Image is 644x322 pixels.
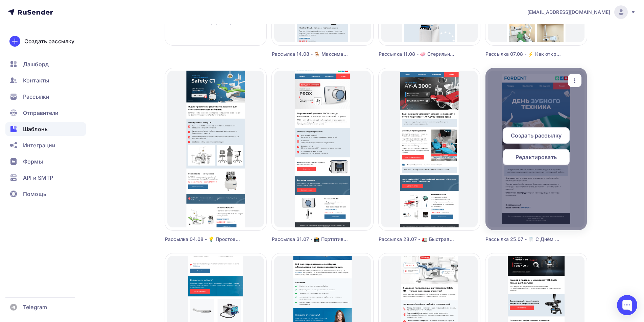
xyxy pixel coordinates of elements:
span: API и SMTP [23,174,53,182]
span: [EMAIL_ADDRESS][DOMAIN_NAME] [527,9,610,16]
span: Шаблоны [23,125,49,133]
span: Редактировать [516,153,557,161]
a: Рассылки [5,90,86,103]
span: Отправители [23,109,59,117]
span: Интеграции [23,141,55,149]
span: Создать рассылку [511,131,562,140]
div: Рассылка 28.07 - 🚛 Быстрая и бесплатная доставка по [GEOGRAPHIC_DATA] AY-A 3000 с нижней подачей [379,236,455,243]
a: Контакты [5,74,86,87]
span: Помощь [23,190,46,198]
div: Рассылка 04.08 - 💡 Простое решение для комфортной работы — установка Safety C1 [165,236,241,243]
span: Формы [23,157,43,166]
span: Telegram [23,303,47,311]
div: Рассылка 31.07 - 📸 Портативный рентген PROX — когда компактность и мощность на вашей стороне [272,236,348,243]
span: Рассылки [23,93,49,101]
span: Дашборд [23,60,49,68]
a: Отправители [5,106,86,120]
div: Рассылка 25.07 - 🦷 С Днём зубного техника! Поздравление от компании FORDENT [485,236,562,243]
a: Дашборд [5,57,86,71]
a: [EMAIL_ADDRESS][DOMAIN_NAME] [527,5,636,19]
div: Рассылка 14.08 - 🪑 Максимальный комфорт для работы с микроскопом — [PERSON_NAME] [272,51,348,57]
a: Шаблоны [5,122,86,136]
a: Формы [5,155,86,168]
div: Создать рассылку [24,37,74,45]
span: Контакты [23,76,49,84]
div: Рассылка 07.08 - ⚡️ Как открыть современную клинику с нуля — кейс «Магия Зубов» [485,51,562,57]
div: Рассылка 11.08 - 🧼 Стерильность — основа доверия в стоматологии Выгодные предложения [379,51,455,57]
